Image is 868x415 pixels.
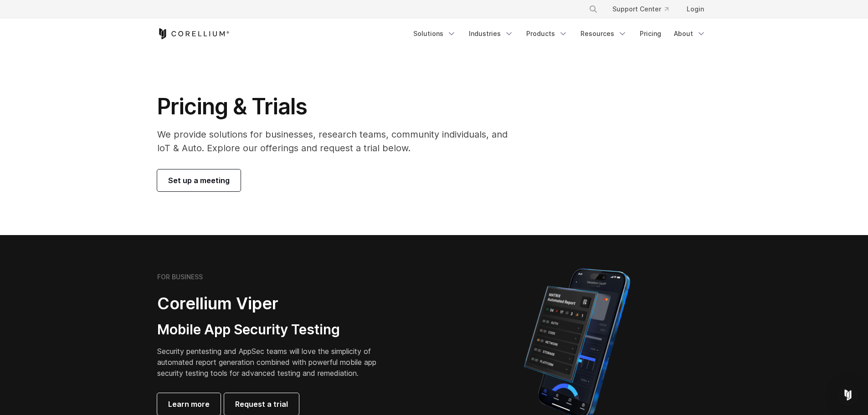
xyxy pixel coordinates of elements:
a: About [668,26,711,42]
p: Security pentesting and AppSec teams will love the simplicity of automated report generation comb... [157,346,390,379]
a: Solutions [408,26,462,42]
a: Pricing [634,26,667,42]
div: Navigation Menu [578,1,711,17]
div: Open Intercom Messenger [837,384,859,406]
h2: Corellium Viper [157,293,390,314]
a: Login [679,1,711,17]
a: Corellium Home [157,28,230,39]
a: Industries [463,26,519,42]
h1: Pricing & Trials [157,93,520,120]
a: Support Center [605,1,676,17]
span: Learn more [168,399,210,410]
span: Set up a meeting [168,175,230,186]
a: Request a trial [224,393,299,415]
a: Resources [575,26,632,42]
span: Request a trial [235,399,288,410]
a: Set up a meeting [157,169,241,191]
div: Navigation Menu [408,26,711,42]
a: Products [521,26,573,42]
a: Learn more [157,393,221,415]
p: We provide solutions for businesses, research teams, community individuals, and IoT & Auto. Explo... [157,128,520,155]
button: Search [585,1,601,17]
h3: Mobile App Security Testing [157,321,390,338]
h6: FOR BUSINESS [157,273,203,281]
